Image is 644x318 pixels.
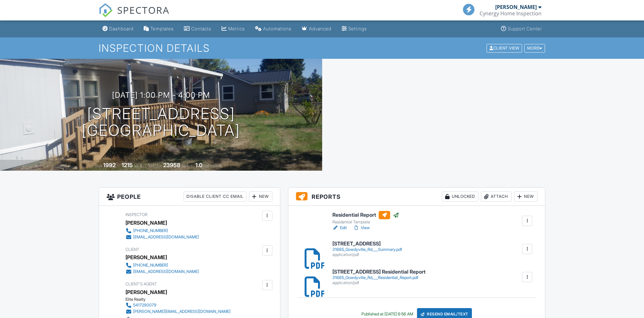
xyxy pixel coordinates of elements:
span: sq.ft. [181,163,189,168]
span: Client [125,247,139,252]
div: Metrics [228,26,245,31]
span: Lot Size [149,163,162,168]
a: Edit [332,225,347,231]
a: [EMAIL_ADDRESS][DOMAIN_NAME] [125,234,199,240]
a: Dashboard [100,23,136,35]
div: New [514,191,537,202]
div: Automations [263,26,292,31]
div: application/pdf [332,252,402,257]
div: [PHONE_NUMBER] [133,263,168,268]
div: New [249,191,272,202]
h6: Residential Report [332,211,399,219]
h3: [DATE] 1:00 pm - 4:00 pm [112,91,210,99]
h1: [STREET_ADDRESS] [GEOGRAPHIC_DATA] [82,105,240,139]
h6: [STREET_ADDRESS] Residential Report [332,269,426,275]
div: [EMAIL_ADDRESS][DOMAIN_NAME] [133,235,199,240]
div: Published at [DATE] 6:56 AM [361,312,413,317]
div: [PERSON_NAME] [125,252,167,262]
div: Cynergy Home Inspection [480,10,542,17]
div: Contacts [191,26,211,31]
a: 5417290079 [125,302,231,308]
div: Attach [481,191,511,202]
a: [PERSON_NAME][EMAIL_ADDRESS][DOMAIN_NAME] [125,308,231,315]
div: Elite Realty [125,297,236,302]
div: 23958 [163,162,180,168]
span: Client's Agent [125,282,157,286]
h3: Reports [288,188,545,206]
a: Contacts [181,23,214,35]
a: [STREET_ADDRESS] Residential Report 31665_Gowdyville_Rd___Residential_Report.pdf application/pdf [332,269,426,285]
h3: People [99,188,280,206]
div: 31665_Gowdyville_Rd___Summary.pdf [332,247,402,252]
div: 1992 [103,162,116,168]
span: Built [95,163,102,168]
div: Settings [348,26,367,31]
a: [STREET_ADDRESS] 31665_Gowdyville_Rd___Summary.pdf application/pdf [332,241,402,257]
span: Inspector [125,212,148,217]
a: Templates [141,23,176,35]
div: Dashboard [109,26,133,31]
div: 1215 [122,162,133,168]
div: [PERSON_NAME] [125,218,167,228]
a: [PERSON_NAME] [125,287,167,297]
a: Advanced [299,23,334,35]
div: Support Center [508,26,542,31]
h1: Inspection Details [99,43,546,54]
a: Automations (Basic) [253,23,294,35]
div: [PHONE_NUMBER] [133,228,168,233]
div: Advanced [309,26,331,31]
div: 1.0 [195,162,202,168]
a: [PHONE_NUMBER] [125,262,199,268]
a: [PHONE_NUMBER] [125,228,199,234]
img: The Best Home Inspection Software - Spectora [99,3,113,17]
div: Unlocked [442,191,478,202]
span: bathrooms [203,163,222,168]
div: Disable Client CC Email [184,191,246,202]
div: [PERSON_NAME][EMAIL_ADDRESS][DOMAIN_NAME] [133,309,231,314]
a: Metrics [219,23,247,35]
span: sq. ft. [134,163,143,168]
span: SPECTORA [117,3,170,17]
a: Support Center [498,23,544,35]
div: Templates [150,26,174,31]
div: Residential Template [332,220,399,225]
a: View [353,225,370,231]
a: SPECTORA [99,9,170,22]
div: 5417290079 [133,303,156,308]
div: [EMAIL_ADDRESS][DOMAIN_NAME] [133,269,199,274]
div: Client View [487,44,522,52]
a: [EMAIL_ADDRESS][DOMAIN_NAME] [125,268,199,275]
a: Residential Report Residential Template [332,211,399,225]
a: Settings [339,23,369,35]
div: More [524,44,545,52]
a: Client View [486,45,524,50]
div: 31665_Gowdyville_Rd___Residential_Report.pdf [332,275,426,280]
h6: [STREET_ADDRESS] [332,241,402,247]
div: [PERSON_NAME] [495,4,537,10]
div: application/pdf [332,280,426,285]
